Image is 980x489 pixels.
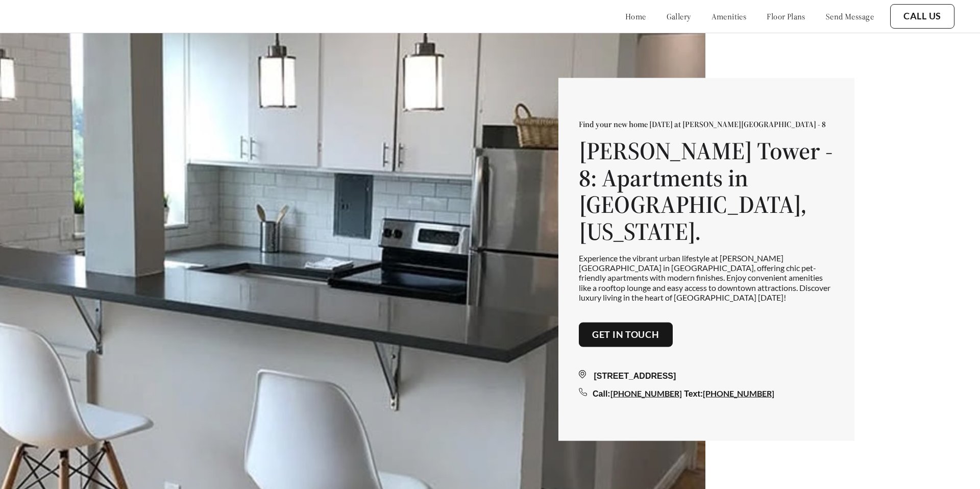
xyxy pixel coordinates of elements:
a: Call Us [903,11,941,22]
h1: [PERSON_NAME] Tower - 8: Apartments in [GEOGRAPHIC_DATA], [US_STATE]. [579,137,834,244]
a: send message [826,11,874,21]
a: floor plans [767,11,805,21]
a: Get in touch [592,329,659,340]
a: [PHONE_NUMBER] [703,388,774,398]
p: Find your new home [DATE] at [PERSON_NAME][GEOGRAPHIC_DATA] - 8 [579,118,834,129]
p: Experience the vibrant urban lifestyle at [PERSON_NAME][GEOGRAPHIC_DATA] in [GEOGRAPHIC_DATA], of... [579,253,834,302]
a: home [625,11,646,21]
a: amenities [712,11,747,21]
span: Text: [684,389,703,398]
div: [STREET_ADDRESS] [579,370,834,382]
button: Get in touch [579,323,673,347]
a: gallery [667,11,691,21]
a: [PHONE_NUMBER] [610,388,682,398]
span: Call: [593,389,610,398]
button: Call Us [890,4,954,29]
